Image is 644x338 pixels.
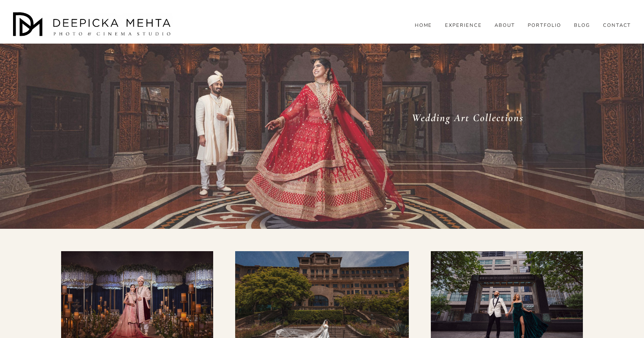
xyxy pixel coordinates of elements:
em: Wedding Art Collections [412,111,524,124]
img: Austin Wedding Photographer - Deepicka Mehta Photography &amp; Cinematography [13,12,173,38]
a: CONTACT [603,22,631,29]
a: folder dropdown [574,22,590,29]
a: HOME [415,22,432,29]
a: ABOUT [495,22,515,29]
a: EXPERIENCE [445,22,482,29]
span: BLOG [574,23,590,29]
a: PORTFOLIO [528,22,561,29]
